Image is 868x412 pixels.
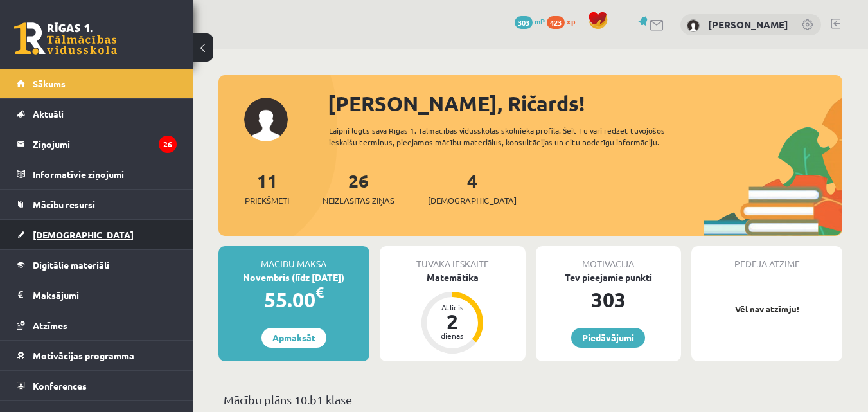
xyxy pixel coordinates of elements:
[33,350,134,361] span: Motivācijas programma
[708,18,788,31] a: [PERSON_NAME]
[536,246,682,271] div: Motivācija
[33,229,134,240] span: [DEMOGRAPHIC_DATA]
[17,129,177,159] a: Ziņojumi26
[218,271,369,284] div: Novembris (līdz [DATE])
[571,328,645,348] a: Piedāvājumi
[33,129,177,159] legend: Ziņojumi
[535,16,545,26] span: mP
[380,271,526,284] div: Matemātika
[17,190,177,219] a: Mācību resursi
[380,271,526,355] a: Matemātika Atlicis 2 dienas
[433,332,472,339] div: dienas
[224,391,837,408] p: Mācību plāns 10.b1 klase
[323,194,394,207] span: Neizlasītās ziņas
[245,194,289,207] span: Priekšmeti
[17,341,177,370] a: Motivācijas programma
[159,136,177,153] i: 26
[17,99,177,129] a: Aktuāli
[428,194,517,207] span: [DEMOGRAPHIC_DATA]
[33,380,87,391] span: Konferences
[17,220,177,249] a: [DEMOGRAPHIC_DATA]
[329,125,704,148] div: Laipni lūgts savā Rīgas 1. Tālmācības vidusskolas skolnieka profilā. Šeit Tu vari redzēt tuvojošo...
[17,371,177,400] a: Konferences
[315,283,324,301] span: €
[218,284,369,315] div: 55.00
[261,328,326,348] a: Apmaksāt
[323,169,394,207] a: 26Neizlasītās ziņas
[380,246,526,271] div: Tuvākā ieskaite
[433,303,472,311] div: Atlicis
[33,280,177,310] legend: Maksājumi
[515,16,533,29] span: 303
[33,199,95,210] span: Mācību resursi
[536,271,682,284] div: Tev pieejamie punkti
[33,259,109,271] span: Digitālie materiāli
[328,88,842,119] div: [PERSON_NAME], Ričards!
[433,311,472,332] div: 2
[14,22,117,55] a: Rīgas 1. Tālmācības vidusskola
[245,169,289,207] a: 11Priekšmeti
[33,319,67,331] span: Atzīmes
[536,284,682,315] div: 303
[547,16,565,29] span: 423
[691,246,842,271] div: Pēdējā atzīme
[33,108,64,120] span: Aktuāli
[515,16,545,26] a: 303 mP
[547,16,581,26] a: 423 xp
[33,78,66,89] span: Sākums
[428,169,517,207] a: 4[DEMOGRAPHIC_DATA]
[17,310,177,340] a: Atzīmes
[687,19,700,32] img: Ričards Garais
[33,159,177,189] legend: Informatīvie ziņojumi
[567,16,575,26] span: xp
[218,246,369,271] div: Mācību maksa
[698,303,836,316] p: Vēl nav atzīmju!
[17,250,177,280] a: Digitālie materiāli
[17,69,177,98] a: Sākums
[17,159,177,189] a: Informatīvie ziņojumi
[17,280,177,310] a: Maksājumi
